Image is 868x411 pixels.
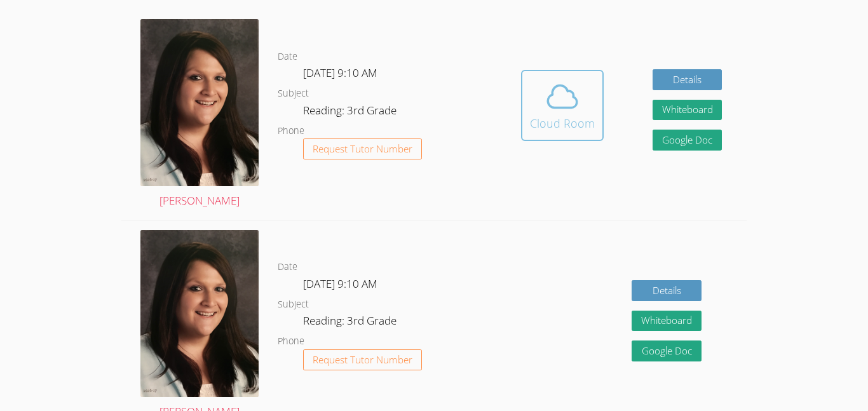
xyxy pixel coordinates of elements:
[278,334,304,349] dt: Phone
[278,297,309,313] dt: Subject
[313,144,412,154] span: Request Tutor Number
[303,349,422,370] button: Request Tutor Number
[140,19,259,186] img: avatar.png
[278,123,304,139] dt: Phone
[632,280,702,301] a: Details
[632,340,702,361] a: Google Doc
[303,276,377,291] span: [DATE] 9:10 AM
[653,69,722,90] a: Details
[303,138,422,159] button: Request Tutor Number
[278,49,297,65] dt: Date
[303,65,377,80] span: [DATE] 9:10 AM
[521,70,604,141] button: Cloud Room
[653,130,722,151] a: Google Doc
[140,19,259,210] a: [PERSON_NAME]
[530,114,595,132] div: Cloud Room
[632,311,702,332] button: Whiteboard
[653,100,722,121] button: Whiteboard
[278,259,297,275] dt: Date
[313,355,412,365] span: Request Tutor Number
[303,312,399,334] dd: Reading: 3rd Grade
[278,86,309,102] dt: Subject
[303,102,399,123] dd: Reading: 3rd Grade
[140,230,259,397] img: avatar.png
